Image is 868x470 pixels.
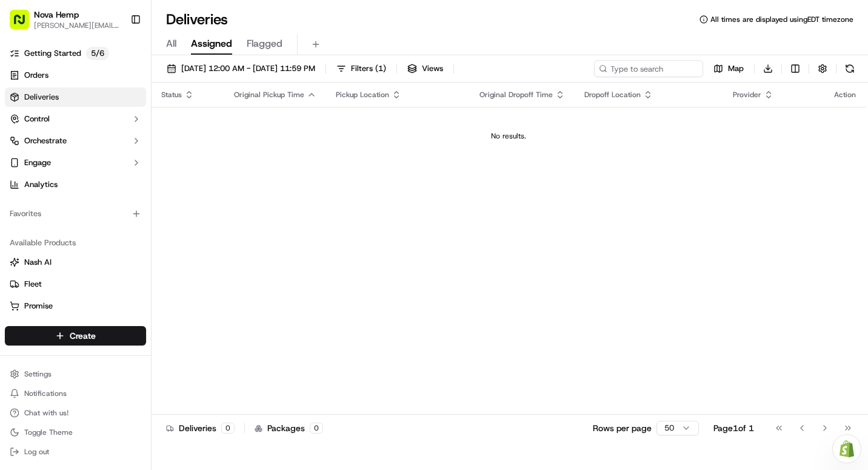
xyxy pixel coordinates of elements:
button: Control [5,109,146,129]
span: Chat with us! [24,408,68,418]
span: Settings [24,369,52,379]
span: Dropoff Location [584,90,641,100]
span: Orchestrate [24,135,67,146]
button: Nash AI [5,253,146,272]
button: Create [5,326,146,346]
span: Filters [351,63,386,74]
span: Status [161,90,182,100]
a: Getting Started5/6 [5,44,146,63]
span: [DATE] 12:00 AM - [DATE] 11:59 PM [181,63,315,74]
a: Orders [5,66,146,85]
span: Map [728,63,744,74]
span: All times are displayed using EDT timezone [710,15,853,24]
button: Notifications [5,385,146,402]
a: Promise [10,301,141,312]
button: Promise [5,296,146,316]
button: Filters(1) [331,60,392,77]
h1: Deliveries [166,10,228,29]
span: Analytics [24,179,58,190]
button: Views [402,60,449,77]
span: ( 1 ) [375,63,386,74]
span: Deliveries [24,92,59,103]
button: Settings [5,366,146,383]
span: Promise [24,301,53,312]
a: Nash AI [10,257,141,268]
button: Chat with us! [5,404,146,421]
span: Orders [24,70,48,81]
div: Deliveries [166,422,235,434]
span: Engage [24,157,51,168]
span: Original Dropoff Time [479,90,553,100]
div: Available Products [5,233,146,253]
span: Fleet [24,279,42,290]
button: Log out [5,443,146,460]
span: Assigned [191,36,232,51]
span: Nash AI [24,257,52,268]
p: Rows per page [593,422,652,434]
button: Nova Hemp [34,9,79,21]
div: No results. [156,131,861,141]
span: Control [24,114,50,124]
span: Pickup Location [336,90,389,100]
div: 0 [221,423,235,434]
button: Fleet [5,274,146,294]
span: Notifications [24,389,67,398]
button: Toggle Theme [5,424,146,441]
span: All [166,36,176,51]
div: 0 [310,423,323,434]
span: Original Pickup Time [234,90,304,100]
div: Packages [255,422,323,434]
a: Fleet [10,279,141,290]
div: Favorites [5,204,146,223]
button: Engage [5,153,146,172]
button: Nova Hemp[PERSON_NAME][EMAIL_ADDRESS][DOMAIN_NAME] [5,5,125,34]
span: Toggle Theme [24,427,73,437]
span: Getting Started [24,48,81,59]
div: Page 1 of 1 [713,422,754,434]
button: Map [708,60,749,77]
span: Views [422,63,443,74]
span: Create [70,330,96,342]
span: Provider [733,90,761,100]
a: Deliveries [5,87,146,107]
button: [PERSON_NAME][EMAIL_ADDRESS][DOMAIN_NAME] [34,21,121,30]
button: Refresh [841,60,858,77]
button: [DATE] 12:00 AM - [DATE] 11:59 PM [161,60,321,77]
button: Orchestrate [5,131,146,151]
a: Analytics [5,175,146,194]
span: Flagged [247,36,282,51]
input: Type to search [594,60,703,77]
div: Action [834,90,856,100]
p: 5 / 6 [86,47,109,60]
span: Log out [24,447,49,457]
